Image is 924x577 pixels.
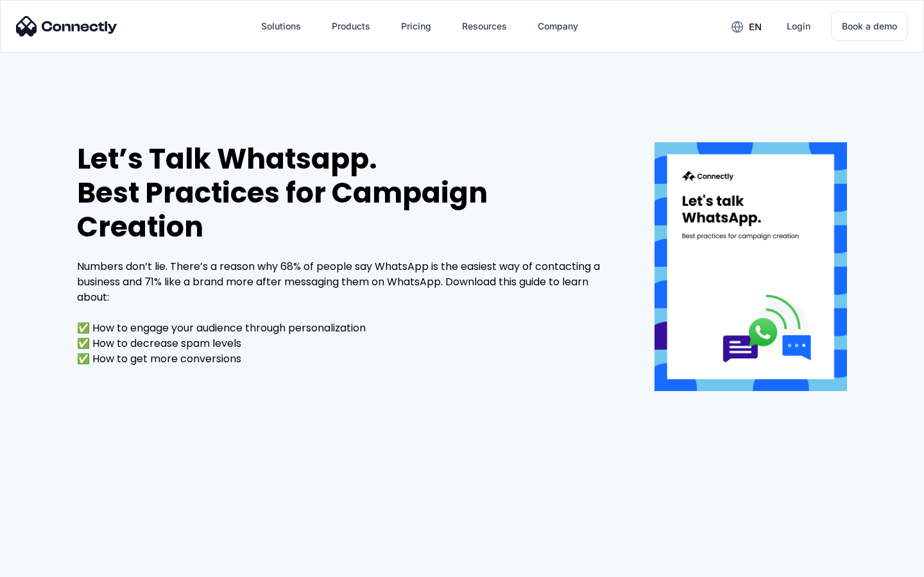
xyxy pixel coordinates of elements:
div: Solutions [251,11,311,42]
div: Company [527,11,588,42]
div: Products [321,11,381,42]
div: Pricing [401,17,431,35]
ul: Language list [26,555,77,573]
a: Pricing [391,11,441,42]
div: Resources [452,11,517,42]
div: Numbers don’t lie. There’s a reason why 68% of people say WhatsApp is the easiest way of contacti... [77,259,616,367]
aside: Language selected: English [13,555,77,573]
div: en [749,18,762,36]
div: Solutions [261,17,301,35]
a: Book a demo [831,12,908,41]
a: Login [776,11,821,42]
div: Let’s Talk Whatsapp. Best Practices for Campaign Creation [77,142,616,244]
div: Login [787,17,810,35]
div: Resources [462,17,507,35]
div: Company [538,17,578,35]
div: en [721,17,771,36]
div: Products [332,17,370,35]
img: Connectly Logo [16,16,117,37]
